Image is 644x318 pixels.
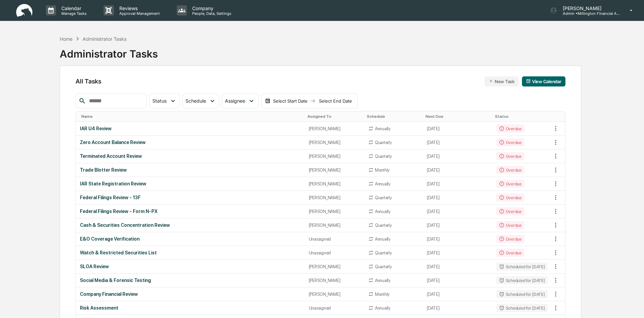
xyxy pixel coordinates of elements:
[16,4,32,17] img: logo
[80,278,300,283] div: Social Media & Forensic Testing
[309,250,360,255] div: Unassigned
[375,292,389,297] div: Monthly
[309,154,360,159] div: [PERSON_NAME]
[375,140,392,145] div: Quarterly
[496,207,524,215] div: Overdue
[375,154,392,159] div: Quarterly
[375,181,390,186] div: Annually
[309,223,360,228] div: [PERSON_NAME]
[375,278,390,283] div: Annually
[496,166,524,174] div: Overdue
[308,114,361,119] div: Toggle SortBy
[423,191,492,205] td: [DATE]
[423,136,492,149] td: [DATE]
[375,237,390,242] div: Annually
[272,98,309,104] div: Select Start Date
[496,221,524,229] div: Overdue
[80,140,300,145] div: Zero Account Balance Review
[60,42,158,60] div: Administrator Tasks
[496,180,524,188] div: Overdue
[80,291,300,297] div: Company Financial Review
[80,167,300,173] div: Trade Blotter Review
[423,163,492,177] td: [DATE]
[375,168,389,173] div: Monthly
[496,304,548,312] div: Scheduled for [DATE]
[309,195,360,200] div: [PERSON_NAME]
[80,209,300,214] div: Federal Filings Review - Form N-PX
[309,237,360,242] div: Unassigned
[309,209,360,214] div: [PERSON_NAME]
[375,264,392,269] div: Quarterly
[375,195,392,200] div: Quarterly
[80,126,300,131] div: IAR U4 Review
[80,236,300,242] div: E&O Coverage Verification
[375,126,390,131] div: Annually
[496,138,524,146] div: Overdue
[309,306,360,311] div: Unassigned
[152,98,167,104] span: Status
[495,114,549,119] div: Toggle SortBy
[496,193,524,202] div: Overdue
[81,114,302,119] div: Toggle SortBy
[496,262,548,271] div: Scheduled for [DATE]
[309,292,360,297] div: [PERSON_NAME]
[557,11,620,16] p: Admin • Millington Financial Advisors, LLC
[423,218,492,232] td: [DATE]
[187,5,235,11] p: Company
[80,195,300,200] div: Federal Filings Review - 13F
[310,98,316,104] img: arrow right
[423,232,492,246] td: [DATE]
[83,36,126,42] div: Administrator Tasks
[317,98,354,104] div: Select End Date
[496,125,524,133] div: Overdue
[557,5,620,11] p: [PERSON_NAME]
[56,5,90,11] p: Calendar
[309,181,360,186] div: [PERSON_NAME]
[309,140,360,145] div: [PERSON_NAME]
[552,114,565,119] div: Toggle SortBy
[485,76,519,86] button: New Task
[114,5,163,11] p: Reviews
[80,250,300,255] div: Watch & Restricted Securities List
[80,222,300,228] div: Cash & Securities Concentration Review
[60,36,72,42] div: Home
[187,11,235,16] p: People, Data, Settings
[522,76,565,86] button: View Calendar
[265,98,270,104] img: calendar
[496,249,524,257] div: Overdue
[426,114,489,119] div: Toggle SortBy
[185,98,206,104] span: Schedule
[309,126,360,131] div: [PERSON_NAME]
[80,153,300,159] div: Terminated Account Review
[80,264,300,269] div: SLOA Review
[309,168,360,173] div: [PERSON_NAME]
[423,287,492,301] td: [DATE]
[114,11,163,16] p: Approval Management
[76,78,101,85] span: All Tasks
[496,235,524,243] div: Overdue
[423,177,492,191] td: [DATE]
[496,290,548,298] div: Scheduled for [DATE]
[375,223,392,228] div: Quarterly
[375,250,392,255] div: Quarterly
[423,274,492,287] td: [DATE]
[375,209,390,214] div: Annually
[423,260,492,274] td: [DATE]
[423,246,492,260] td: [DATE]
[622,296,641,314] iframe: Open customer support
[496,276,548,284] div: Scheduled for [DATE]
[309,264,360,269] div: [PERSON_NAME]
[526,79,531,83] img: calendar
[80,181,300,186] div: IAR State Registration Review
[423,205,492,218] td: [DATE]
[375,306,390,311] div: Annually
[423,149,492,163] td: [DATE]
[423,122,492,136] td: [DATE]
[80,305,300,311] div: Risk Assessment
[309,278,360,283] div: [PERSON_NAME]
[367,114,420,119] div: Toggle SortBy
[423,301,492,315] td: [DATE]
[225,98,245,104] span: Assignee
[496,152,524,160] div: Overdue
[56,11,90,16] p: Manage Tasks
